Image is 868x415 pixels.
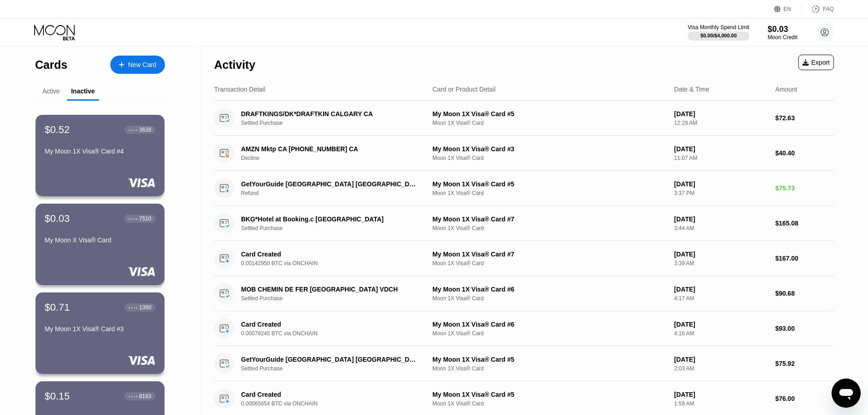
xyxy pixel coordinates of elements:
div: $0.15 [45,390,70,402]
div: Export [802,59,830,66]
div: [DATE] [674,145,768,153]
div: My Moon 1X Visa® Card #7 [432,215,667,223]
div: ● ● ● ● [128,306,138,309]
div: Active [42,87,60,95]
div: $93.00 [775,325,834,332]
div: Export [798,55,834,70]
div: My Moon 1X Visa® Card #3 [432,145,667,153]
div: $0.71 [45,302,70,313]
div: My Moon X Visa® Card [45,236,155,244]
div: Moon 1X Visa® Card [432,365,667,372]
div: 3:44 AM [674,225,768,231]
div: 2:03 AM [674,365,768,372]
div: MOB CHEMIN DE FER [GEOGRAPHIC_DATA] VDCHSettled PurchaseMy Moon 1X Visa® Card #6Moon 1X Visa® Car... [214,276,834,311]
div: My Moon 1X Visa® Card #4 [45,148,155,155]
div: [DATE] [674,180,768,188]
div: EN [784,6,791,12]
div: $75.73 [775,184,834,192]
div: Card Created0.00078245 BTC via ONCHAINMy Moon 1X Visa® Card #6Moon 1X Visa® Card[DATE]4:16 AM$93.00 [214,311,834,346]
div: 0.00142950 BTC via ONCHAIN [241,260,431,266]
div: 3:37 PM [674,190,768,196]
div: [DATE] [674,391,768,398]
div: 0.00065654 BTC via ONCHAIN [241,400,431,407]
div: GetYourGuide [GEOGRAPHIC_DATA] [GEOGRAPHIC_DATA]Settled PurchaseMy Moon 1X Visa® Card #5Moon 1X V... [214,346,834,381]
div: $0.03 [45,213,70,225]
div: ● ● ● ● [128,128,138,131]
div: Card Created0.00142950 BTC via ONCHAINMy Moon 1X Visa® Card #7Moon 1X Visa® Card[DATE]3:39 AM$167.00 [214,241,834,276]
div: My Moon 1X Visa® Card #6 [432,286,667,293]
div: GetYourGuide [GEOGRAPHIC_DATA] [GEOGRAPHIC_DATA]RefundMy Moon 1X Visa® Card #5Moon 1X Visa® Card[... [214,171,834,206]
div: My Moon 1X Visa® Card #7 [432,251,667,258]
div: My Moon 1X Visa® Card #5 [432,356,667,363]
div: $0.52● ● ● ●3628My Moon 1X Visa® Card #4 [36,115,164,196]
div: Cards [35,58,67,72]
div: My Moon 1X Visa® Card #3 [45,325,155,333]
div: Visa Monthly Spend Limit$0.00/$4,000.00 [688,24,749,41]
div: [DATE] [674,215,768,223]
div: FAQ [823,6,834,12]
div: $165.08 [775,220,834,227]
div: BKG*Hotel at Booking.c [GEOGRAPHIC_DATA]Settled PurchaseMy Moon 1X Visa® Card #7Moon 1X Visa® Car... [214,206,834,241]
div: ● ● ● ● [128,395,138,398]
div: $76.00 [775,395,834,402]
div: MOB CHEMIN DE FER [GEOGRAPHIC_DATA] VDCH [241,286,418,293]
div: Card Created [241,391,418,398]
div: Moon 1X Visa® Card [432,295,667,302]
div: Card Created [241,251,418,258]
div: Card or Product Detail [432,86,496,93]
div: New Card [110,56,165,74]
div: Settled Purchase [241,365,431,372]
div: Visa Monthly Spend Limit [688,24,749,31]
div: Moon 1X Visa® Card [432,225,667,231]
div: Date & Time [674,86,709,93]
div: 4:16 AM [674,330,768,337]
div: [DATE] [674,356,768,363]
div: Settled Purchase [241,295,431,302]
div: Moon 1X Visa® Card [432,190,667,196]
div: 3:39 AM [674,260,768,266]
div: Moon 1X Visa® Card [432,120,667,126]
div: 7510 [139,215,151,222]
div: 11:07 AM [674,155,768,161]
div: $40.40 [775,149,834,157]
div: $0.03● ● ● ●7510My Moon X Visa® Card [36,204,164,285]
div: AMZN Mktp CA [PHONE_NUMBER] CADeclineMy Moon 1X Visa® Card #3Moon 1X Visa® Card[DATE]11:07 AM$40.40 [214,136,834,171]
iframe: Button to launch messaging window [832,379,861,408]
div: EN [774,5,802,14]
div: Settled Purchase [241,225,431,231]
div: [DATE] [674,251,768,258]
div: $0.52 [45,124,70,136]
div: Moon 1X Visa® Card [432,400,667,407]
div: 1360 [139,304,151,311]
div: My Moon 1X Visa® Card #6 [432,321,667,328]
div: $75.92 [775,360,834,367]
div: 8163 [139,393,151,400]
div: Refund [241,190,431,196]
div: [DATE] [674,321,768,328]
div: 0.00078245 BTC via ONCHAIN [241,330,431,337]
div: $90.68 [775,290,834,297]
div: ● ● ● ● [128,217,138,220]
div: Moon 1X Visa® Card [432,330,667,337]
div: [DATE] [674,110,768,118]
div: My Moon 1X Visa® Card #5 [432,180,667,188]
div: Moon 1X Visa® Card [432,155,667,161]
div: DRAFTKINGS/DK*DRAFTKIN CALGARY CASettled PurchaseMy Moon 1X Visa® Card #5Moon 1X Visa® Card[DATE]... [214,101,834,136]
div: DRAFTKINGS/DK*DRAFTKIN CALGARY CA [241,110,418,118]
div: $0.00 / $4,000.00 [700,33,737,38]
div: Decline [241,155,431,161]
div: $0.03Moon Credit [768,25,797,41]
div: New Card [128,61,156,69]
div: Activity [214,58,255,72]
div: Settled Purchase [241,120,431,126]
div: Amount [775,86,797,93]
div: Moon 1X Visa® Card [432,260,667,266]
div: $167.00 [775,255,834,262]
div: $0.71● ● ● ●1360My Moon 1X Visa® Card #3 [36,292,164,374]
div: $72.63 [775,114,834,122]
div: 3628 [139,127,151,133]
div: My Moon 1X Visa® Card #5 [432,391,667,398]
div: Card Created [241,321,418,328]
div: Transaction Detail [214,86,265,93]
div: BKG*Hotel at Booking.c [GEOGRAPHIC_DATA] [241,215,418,223]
